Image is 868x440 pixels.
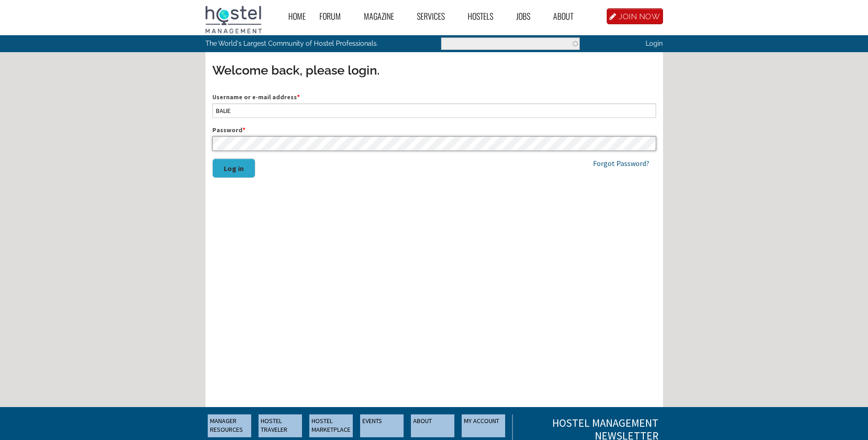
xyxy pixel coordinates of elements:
a: MY ACCOUNT [462,414,505,437]
button: Log in [212,158,255,178]
a: About [546,6,589,27]
p: The World's Largest Community of Hostel Professionals. [205,35,396,52]
a: MANAGER RESOURCES [208,414,251,437]
img: Hostel Management Home [205,6,262,33]
span: This field is required. [297,93,300,101]
a: Forgot Password? [593,159,649,168]
a: Login [646,39,663,47]
a: Jobs [509,6,546,27]
span: This field is required. [243,126,245,134]
a: Services [410,6,461,27]
a: HOSTEL TRAVELER [259,414,302,437]
a: Home [281,6,313,27]
label: Username or e-mail address [212,92,656,102]
a: Hostels [461,6,509,27]
a: Forum [313,6,357,27]
a: ABOUT [411,414,454,437]
a: JOIN NOW [607,8,663,24]
h3: Welcome back, please login. [212,62,656,79]
label: Password [212,125,656,135]
input: Enter the terms you wish to search for. [441,38,580,50]
a: Magazine [357,6,410,27]
a: HOSTEL MARKETPLACE [309,414,353,437]
a: EVENTS [360,414,404,437]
